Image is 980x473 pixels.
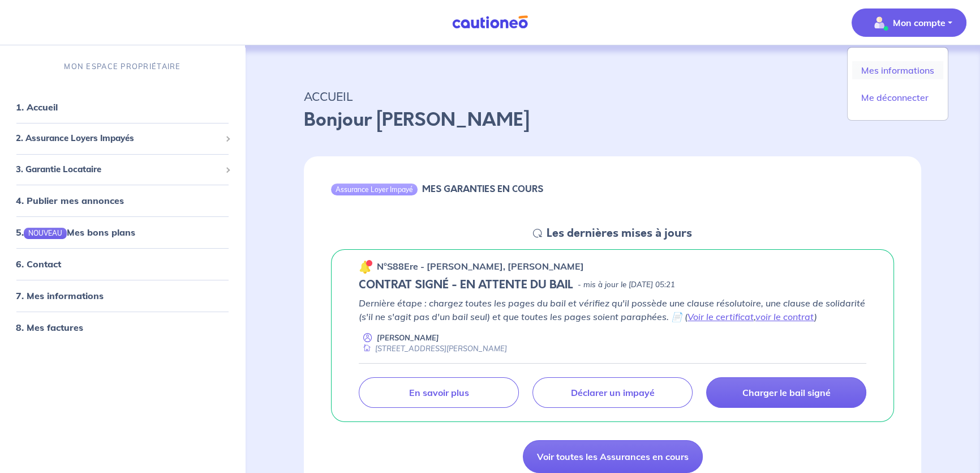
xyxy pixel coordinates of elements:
[448,15,532,29] img: Cautioneo
[16,132,221,145] span: 2. Assurance Loyers Impayés
[5,189,240,212] div: 4. Publier mes annonces
[755,311,814,322] a: voir le contrat
[523,440,703,473] a: Voir toutes les Assurances en cours
[16,195,124,206] a: 4. Publier mes annonces
[742,387,831,398] p: Charger le bail signé
[359,278,573,292] h5: CONTRAT SIGNÉ - EN ATTENTE DU BAIL
[359,343,507,354] div: [STREET_ADDRESS][PERSON_NAME]
[571,387,655,398] p: Déclarer un impayé
[852,88,943,106] a: Me déconnecter
[331,184,418,195] div: Assurance Loyer Impayé
[377,259,584,273] p: n°S88Ere - [PERSON_NAME], [PERSON_NAME]
[5,253,240,275] div: 6. Contact
[870,14,888,32] img: illu_account_valid_menu.svg
[377,333,439,343] p: [PERSON_NAME]
[547,227,692,240] h5: Les dernières mises à jours
[359,296,866,323] p: Dernière étape : chargez toutes les pages du bail et vérifiez qu'il possède une clause résolutoir...
[304,106,921,134] p: Bonjour [PERSON_NAME]
[5,316,240,339] div: 8. Mes factures
[359,278,866,292] div: state: CONTRACT-SIGNED, Context: NEW,MAYBE-CERTIFICATE,RELATIONSHIP,LESSOR-DOCUMENTS
[359,260,372,274] img: 🔔
[5,127,240,150] div: 2. Assurance Loyers Impayés
[422,184,543,194] h6: MES GARANTIES EN COURS
[64,61,180,72] p: MON ESPACE PROPRIÉTAIRE
[5,284,240,307] div: 7. Mes informations
[852,8,966,37] button: illu_account_valid_menu.svgMon compte
[893,16,945,29] p: Mon compte
[16,258,61,270] a: 6. Contact
[5,96,240,118] div: 1. Accueil
[5,158,240,180] div: 3. Garantie Locataire
[5,221,240,244] div: 5.NOUVEAUMes bons plans
[16,163,221,176] span: 3. Garantie Locataire
[16,101,58,113] a: 1. Accueil
[852,61,943,79] a: Mes informations
[578,279,675,291] p: - mis à jour le [DATE] 05:21
[16,227,135,238] a: 5.NOUVEAUMes bons plans
[847,47,948,121] div: illu_account_valid_menu.svgMon compte
[706,377,866,408] a: Charger le bail signé
[304,86,921,106] p: ACCUEIL
[409,387,469,398] p: En savoir plus
[532,377,693,408] a: Déclarer un impayé
[687,311,754,322] a: Voir le certificat
[16,290,104,301] a: 7. Mes informations
[359,377,519,408] a: En savoir plus
[16,322,83,333] a: 8. Mes factures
